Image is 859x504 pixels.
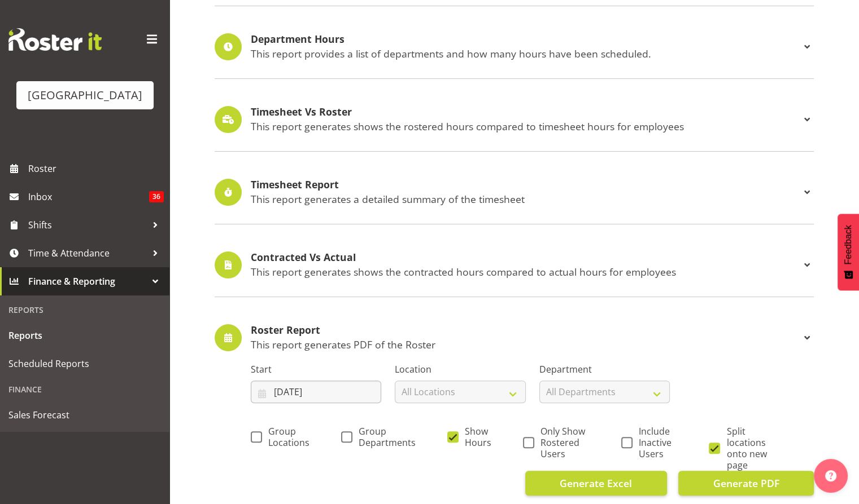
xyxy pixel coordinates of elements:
h4: Contracted Vs Actual [251,252,800,263]
img: Rosterit website logo [8,28,102,51]
span: 36 [149,191,164,202]
span: Group Locations [262,426,309,448]
a: Sales Forecast [3,401,167,429]
button: Generate PDF [678,471,814,496]
div: Reports [3,298,167,321]
span: Finance & Reporting [28,273,147,290]
span: Generate PDF [713,476,779,490]
p: This report generates a detailed summary of the timesheet [251,193,800,205]
div: Contracted Vs Actual This report generates shows the contracted hours compared to actual hours fo... [215,251,814,278]
span: Inbox [28,188,149,205]
label: Department [539,362,670,376]
a: Reports [3,321,167,350]
label: Start [251,362,381,376]
p: This report generates shows the contracted hours compared to actual hours for employees [251,266,800,278]
button: Feedback - Show survey [838,214,859,290]
h4: Timesheet Report [251,179,800,191]
span: Group Departments [352,426,416,448]
div: Roster Report This report generates PDF of the Roster [215,324,814,351]
div: [GEOGRAPHIC_DATA] [28,87,142,104]
img: help-xxl-2.png [825,470,836,481]
span: Generate Excel [560,476,632,490]
a: Scheduled Reports [3,350,167,378]
span: Include Inactive Users [633,426,678,459]
span: Reports [8,327,161,344]
p: This report generates PDF of the Roster [251,338,800,351]
h4: Roster Report [251,325,800,336]
div: Finance [3,378,167,401]
div: Department Hours This report provides a list of departments and how many hours have been scheduled. [215,33,814,60]
span: Feedback [843,225,853,264]
span: Only Show Rostered Users [534,426,590,459]
input: Click to select... [251,381,381,403]
span: Time & Attendance [28,245,147,262]
p: This report provides a list of departments and how many hours have been scheduled. [251,47,800,60]
h4: Timesheet Vs Roster [251,107,800,118]
h4: Department Hours [251,34,800,45]
div: Timesheet Vs Roster This report generates shows the rostered hours compared to timesheet hours fo... [215,106,814,133]
span: Show Hours [459,426,491,448]
span: Split locations onto new page [720,426,782,471]
span: Roster [28,160,164,177]
p: This report generates shows the rostered hours compared to timesheet hours for employees [251,120,800,132]
span: Shifts [28,216,147,233]
button: Generate Excel [525,471,667,496]
label: Location [395,362,525,376]
div: Timesheet Report This report generates a detailed summary of the timesheet [215,179,814,206]
span: Sales Forecast [8,406,161,423]
span: Scheduled Reports [8,355,161,372]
